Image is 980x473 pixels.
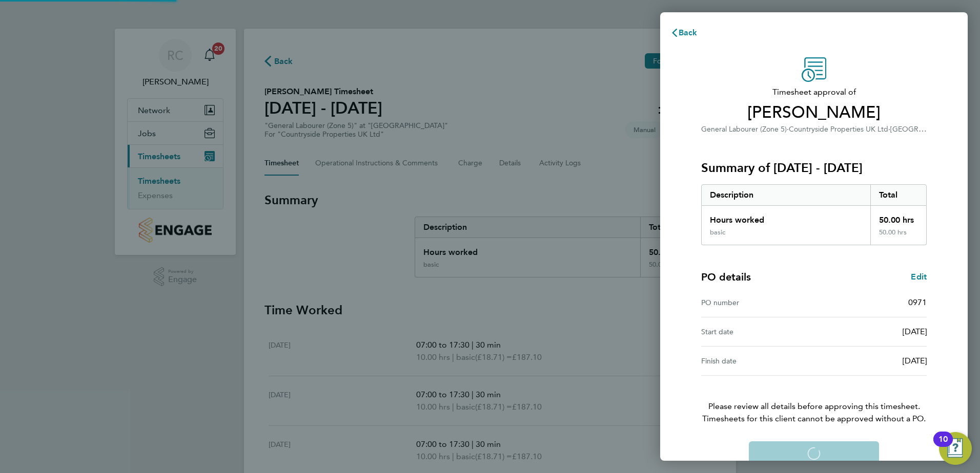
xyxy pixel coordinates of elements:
[888,125,890,134] span: ·
[911,271,927,283] a: Edit
[870,228,927,245] div: 50.00 hrs
[689,376,939,425] p: Please review all details before approving this timesheet.
[701,102,927,123] span: [PERSON_NAME]
[814,355,927,367] div: [DATE]
[701,326,814,338] div: Start date
[870,206,927,228] div: 50.00 hrs
[701,86,927,98] span: Timesheet approval of
[702,185,870,205] div: Description
[689,413,939,425] span: Timesheets for this client cannot be approved without a PO.
[814,326,927,338] div: [DATE]
[939,432,972,465] button: Open Resource Center, 10 new notifications
[660,23,708,43] button: Back
[701,160,927,176] h3: Summary of [DATE] - [DATE]
[938,439,948,453] div: 10
[701,355,814,367] div: Finish date
[701,270,751,284] h4: PO details
[890,124,964,134] span: [GEOGRAPHIC_DATA]
[789,125,888,134] span: Countryside Properties UK Ltd
[787,125,789,134] span: ·
[710,228,725,236] div: basic
[701,296,814,309] div: PO number
[679,28,698,37] span: Back
[908,297,927,307] span: 0971
[911,272,927,282] span: Edit
[701,125,787,134] span: General Labourer (Zone 5)
[870,185,927,205] div: Total
[702,206,870,228] div: Hours worked
[701,184,927,245] div: Summary of 18 - 24 Aug 2025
